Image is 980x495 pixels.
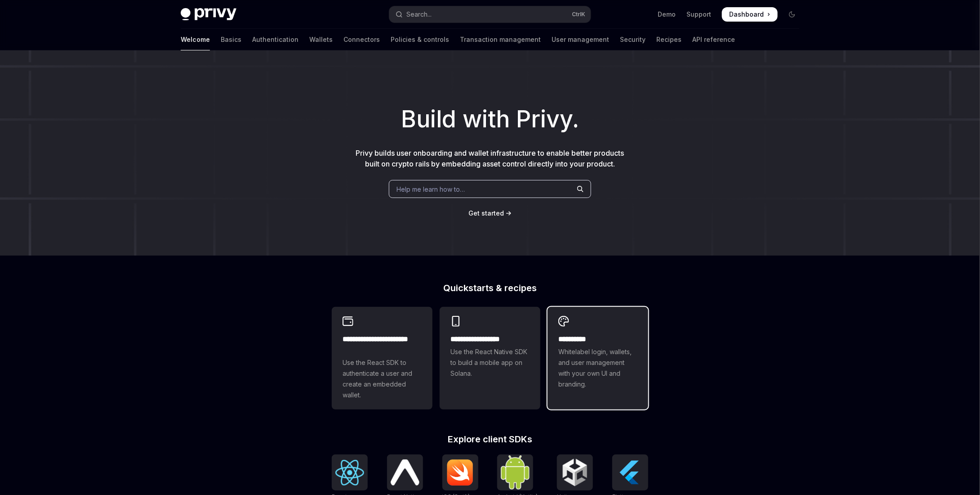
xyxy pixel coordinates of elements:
[343,357,422,400] span: Use the React SDK to authenticate a user and create an embedded wallet.
[729,10,764,19] span: Dashboard
[440,307,540,409] a: **** **** **** ***Use the React Native SDK to build a mobile app on Solana.
[558,346,637,390] span: Whitelabel login, wallets, and user management with your own UI and branding.
[396,184,465,194] span: Help me learn how to…
[335,460,364,486] img: React
[181,29,210,50] a: Welcome
[389,6,591,22] button: Open search
[460,29,541,50] a: Transaction management
[722,7,778,22] a: Dashboard
[552,29,609,50] a: User management
[406,9,432,20] div: Search...
[656,29,682,50] a: Recipes
[14,102,966,137] h1: Build with Privy.
[561,458,589,487] img: Unity
[181,8,236,21] img: dark logo
[252,29,298,50] a: Authentication
[692,29,735,50] a: API reference
[469,209,504,217] span: Get started
[332,283,648,292] h2: Quickstarts & recipes
[572,11,585,18] span: Ctrl K
[501,455,530,489] img: Android (Kotlin)
[446,459,475,486] img: iOS (Swift)
[343,29,380,50] a: Connectors
[620,29,646,50] a: Security
[658,10,676,19] a: Demo
[469,209,504,218] a: Get started
[391,29,449,50] a: Policies & controls
[785,7,799,22] button: Toggle dark mode
[332,435,648,444] h2: Explore client SDKs
[616,458,645,487] img: Flutter
[356,148,624,168] span: Privy builds user onboarding and wallet infrastructure to enable better products built on crypto ...
[450,346,530,379] span: Use the React Native SDK to build a mobile app on Solana.
[391,459,419,485] img: React Native
[686,10,711,19] a: Support
[221,29,241,50] a: Basics
[309,29,333,50] a: Wallets
[548,307,648,409] a: **** *****Whitelabel login, wallets, and user management with your own UI and branding.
